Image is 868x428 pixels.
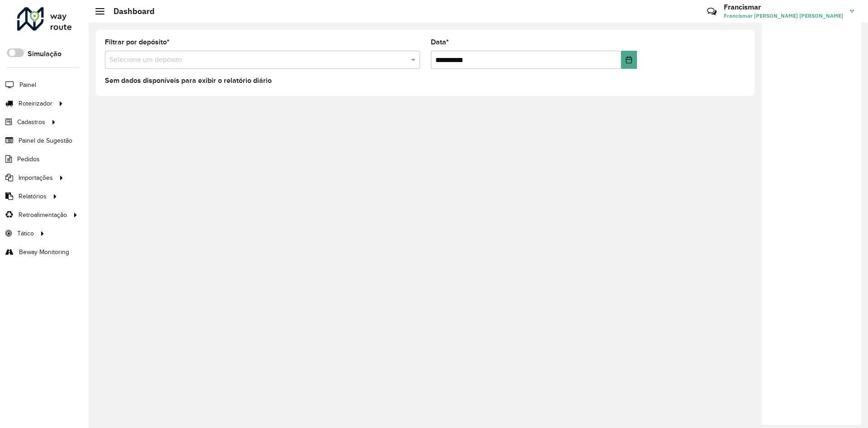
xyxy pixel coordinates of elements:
span: Tático [17,229,34,238]
h2: Dashboard [104,6,155,16]
label: Sem dados disponíveis para exibir o relatório diário [105,75,272,86]
button: Choose Date [621,51,637,69]
span: Pedidos [17,154,40,164]
span: Painel de Sugestão [19,136,72,145]
a: Contato Rápido [702,2,722,21]
span: Retroalimentação [19,210,67,220]
label: Filtrar por depósito [105,37,170,48]
label: Simulação [28,48,61,59]
span: Importações [19,173,53,183]
label: Data [431,37,449,48]
span: Painel [19,80,36,90]
span: Roteirizador [19,99,52,108]
span: Beway Monitoring [19,247,69,257]
span: Cadastros [17,117,45,127]
span: Relatórios [19,192,47,201]
span: Francismar [PERSON_NAME] [PERSON_NAME] [724,12,843,20]
h3: Francismar [724,3,843,11]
